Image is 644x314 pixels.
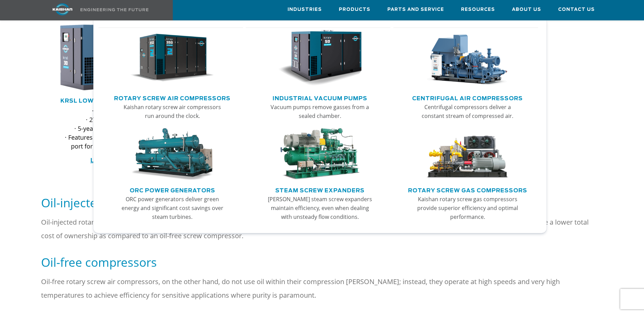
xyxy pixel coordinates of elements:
p: Vacuum pumps remove gasses from a sealed chamber. [267,103,373,120]
a: Industries [288,0,322,19]
img: kaishan logo [37,3,88,15]
a: ORC Power Generators [130,185,215,195]
h5: Oil-injected compressors [41,195,603,210]
span: Industries [288,6,322,14]
span: Products [339,6,370,14]
a: Contact Us [558,0,595,19]
img: Engineering the future [80,8,148,11]
img: thumb-Centrifugal-Air-Compressors [426,30,509,86]
div: krsl30 [48,23,169,92]
a: Resources [461,0,495,19]
a: Products [339,0,370,19]
span: Contact Us [558,6,595,14]
img: thumb-ORC-Power-Generators [130,128,214,180]
a: Rotary Screw Air Compressors [114,92,231,103]
span: Resources [461,6,495,14]
a: Learn more [90,156,126,164]
a: About Us [512,0,541,19]
p: Centrifugal compressors deliver a constant stream of compressed air. [415,103,520,120]
p: ORC power generators deliver green energy and significant cost savings over steam turbines. [119,195,225,221]
span: About Us [512,6,541,14]
a: Industrial Vacuum Pumps [273,92,367,103]
a: KRSL Low-Pressure Series [60,98,156,104]
a: Rotary Screw Gas Compressors [408,185,527,195]
a: Parts and Service [387,0,444,19]
img: thumb-Rotary-Screw-Air-Compressors [130,30,214,86]
h5: Oil-free compressors [41,255,603,270]
img: thumb-Industrial-Vacuum-Pumps [278,30,362,86]
p: Oil-free rotary screw air compressors, on the other hand, do not use oil within their compression... [41,275,603,302]
a: Centrifugal Air Compressors [412,92,523,103]
p: [PERSON_NAME] steam screw expanders maintain efficiency, even when dealing with unsteady flow con... [267,195,373,221]
p: Kaishan rotary screw gas compressors provide superior efficiency and optimal performance. [415,195,520,221]
span: Parts and Service [387,6,444,14]
a: Steam Screw Expanders [275,185,365,195]
p: Kaishan rotary screw air compressors run around the clock. [119,103,225,120]
img: thumb-Rotary-Screw-Gas-Compressors [426,128,509,180]
img: thumb-Steam-Screw-Expanders [278,128,362,180]
p: Oil-injected rotary screw compressors use oil for lubrication and cooling. As a result, oil-injec... [41,215,603,243]
p: · 30-200 HP · 271-2,050 CFM · 5-year airend warranty · Features a variable discharge port for con... [61,106,155,151]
